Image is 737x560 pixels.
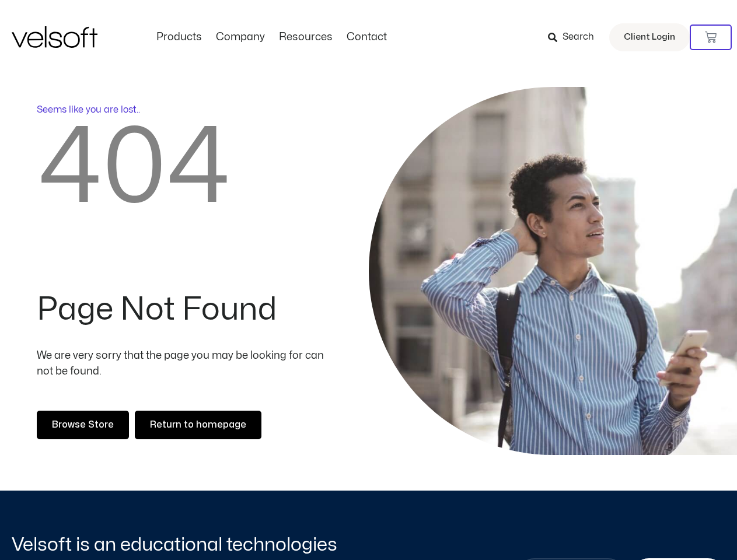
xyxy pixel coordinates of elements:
img: Velsoft Training Materials [12,26,97,48]
a: Search [548,27,602,47]
span: Client Login [624,30,675,45]
span: Browse Store [52,418,114,433]
a: ResourcesMenu Toggle [272,31,340,44]
a: ContactMenu Toggle [340,31,394,44]
span: Search [563,30,594,45]
a: Browse Store [37,411,129,440]
nav: Menu [149,31,394,44]
a: Return to homepage [135,411,261,440]
h2: Page Not Found [37,294,332,325]
h2: 404 [37,117,332,221]
a: Client Login [609,23,690,51]
span: Return to homepage [150,418,246,433]
a: CompanyMenu Toggle [209,31,272,44]
a: ProductsMenu Toggle [149,31,209,44]
p: Seems like you are lost.. [37,103,332,117]
p: We are very sorry that the page you may be looking for can not be found. [37,348,332,379]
